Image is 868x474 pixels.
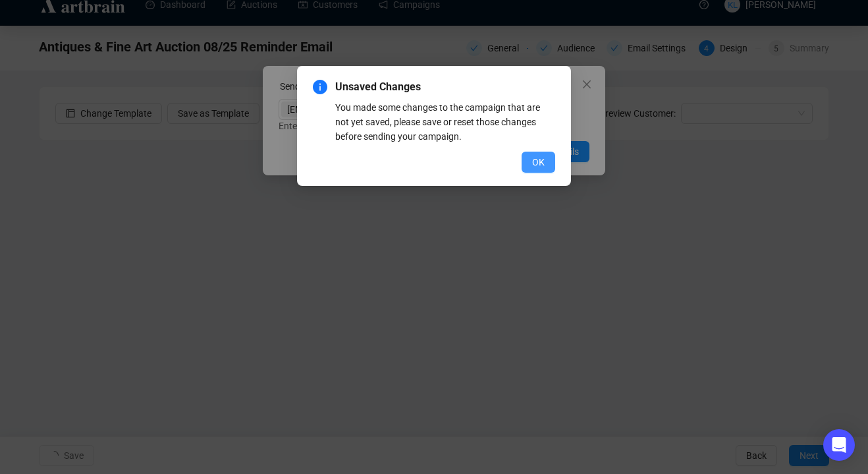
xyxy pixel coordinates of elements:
[823,429,855,461] div: Open Intercom Messenger
[335,100,555,144] div: You made some changes to the campaign that are not yet saved, please save or reset those changes ...
[313,80,327,94] span: info-circle
[522,152,555,173] button: OK
[532,155,545,169] span: OK
[335,79,555,95] span: Unsaved Changes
